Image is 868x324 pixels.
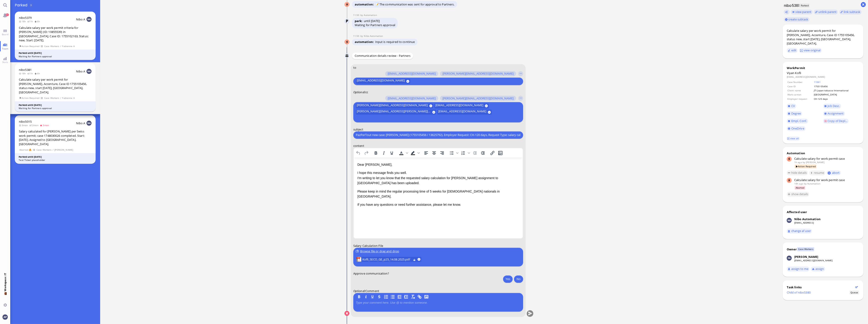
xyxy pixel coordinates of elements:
[794,255,818,259] div: [PERSON_NAME]
[30,3,32,7] span: 3
[787,151,859,155] div: Automation
[828,119,848,123] span: Copy of Depl...
[19,155,92,159] div: Parked until [DATE]
[438,150,446,156] button: Align right
[787,75,859,78] dd: [EMAIL_ADDRESS][DOMAIN_NAME]
[357,110,431,115] span: [PERSON_NAME][EMAIL_ADDRESS][PERSON_NAME][DOMAIN_NAME]
[496,150,504,156] button: Insert/edit image
[375,40,415,44] span: Input is required to continue
[19,77,92,94] div: Calculate salary per work permit for [PERSON_NAME], Accenture, Case ID 1755105456, status new, st...
[60,96,61,100] span: /
[787,89,813,92] td: Client name
[794,178,859,182] div: Calculate salary for work permit case
[784,10,790,15] button: Copy ticket nibo5381 link to clipboard
[385,96,438,101] button: [EMAIL_ADDRESS][DOMAIN_NAME]
[19,120,32,124] span: nibo5015
[34,20,41,23] span: 6h
[19,16,32,20] a: nibo5379
[356,257,361,262] img: Kofli_SECO_GE_p25_14.08.2025.pdf
[345,2,350,7] img: Nibo Automation
[440,96,516,101] button: [PERSON_NAME][EMAIL_ADDRESS][DOMAIN_NAME]
[787,66,859,70] div: WorkPermit
[357,79,405,84] span: [EMAIL_ADDRESS][DOMAIN_NAME]
[803,161,805,164] span: by
[353,65,356,69] span: to
[353,289,365,293] em: :
[479,150,487,156] button: Increase indent
[435,103,483,108] span: [EMAIL_ADDRESS][DOMAIN_NAME]
[354,157,523,238] iframe: Rich Text Area
[353,289,365,293] span: Optional
[352,52,413,59] div: Communication details review - Partners
[471,150,479,156] button: Decrease indent
[814,93,859,96] td: [GEOGRAPHIC_DATA]
[19,51,92,55] div: Parked until [DATE]
[787,210,807,214] div: Affected user
[430,150,438,156] button: Align center
[44,44,59,48] span: Case Workers
[440,71,516,76] button: [PERSON_NAME][EMAIL_ADDRESS][DOMAIN_NAME]
[809,170,825,175] button: resume
[807,182,820,185] span: automation@bluelakelegal.com
[787,48,798,53] button: edit
[3,314,8,319] img: You
[814,89,859,92] td: JTI Japan tobacco International
[62,96,75,100] span: Fabienne A
[814,80,821,84] a: 11061
[783,3,800,8] h1: nibo5381
[795,164,817,168] span: Action Required
[388,72,436,75] span: [EMAIL_ADDRESS][DOMAIN_NAME]
[360,13,364,17] span: by
[791,10,813,15] button: view parent
[19,129,92,146] div: Salary calculated for [PERSON_NAME] per Swiss work permit; case 1748030026 completed. Start: [DAT...
[787,218,792,223] img: Nibo Automation
[353,90,365,94] em: :
[19,103,92,107] div: Parked until [DATE]
[19,26,92,42] div: Calculate salary per work permit criteria for [PERSON_NAME] (ID: 10855539) in [GEOGRAPHIC_DATA]. ...
[19,68,32,72] a: nibo5381
[27,72,34,75] span: 1h
[353,90,365,94] span: Optional
[356,103,433,108] button: [PERSON_NAME][EMAIL_ADDRESS][DOMAIN_NAME]
[1,60,9,64] span: Stats
[76,17,85,21] span: Nibo A
[443,96,514,100] span: [PERSON_NAME][EMAIL_ADDRESS][DOMAIN_NAME]
[787,267,810,272] button: assign to me
[503,275,513,282] button: Yes
[353,271,389,275] span: Approve communication?
[794,182,803,185] span: 18h ago
[397,150,409,156] div: Text color Black
[3,291,7,302] span: 💼 Workspace: IT
[489,150,496,156] button: Insert/edit link
[828,104,840,108] span: Job Desc.
[365,90,368,94] span: cc
[784,17,809,22] button: create subtask
[787,111,802,116] a: Degree
[814,85,859,88] td: 1755105456
[814,10,838,15] button: unlink parent
[76,121,85,125] span: Nibo A
[413,258,416,261] button: Download Kofli_SECO_GE_p25_14.08.2025.pdf
[371,19,380,23] span: [DATE]
[353,13,360,17] span: 11:50
[787,85,813,88] td: Case ID
[364,19,370,23] span: until
[787,104,796,109] a: CV
[855,286,858,289] button: Show flow diagram
[19,55,92,58] div: Waiting for Partners approval
[388,96,436,100] span: [EMAIL_ADDRESS][DOMAIN_NAME]
[811,267,825,272] button: assign
[804,182,807,185] span: by
[787,29,859,45] div: Calculate salary per work permit for [PERSON_NAME], Accenture, Case ID 1755105456, status new, st...
[54,148,73,152] span: [PERSON_NAME]
[363,294,368,299] button: I
[365,289,379,293] span: Comment
[36,148,52,152] span: Case Workers
[435,103,489,108] button: [EMAIL_ADDRESS][DOMAIN_NAME]
[52,148,54,152] span: /
[19,20,27,23] span: 18h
